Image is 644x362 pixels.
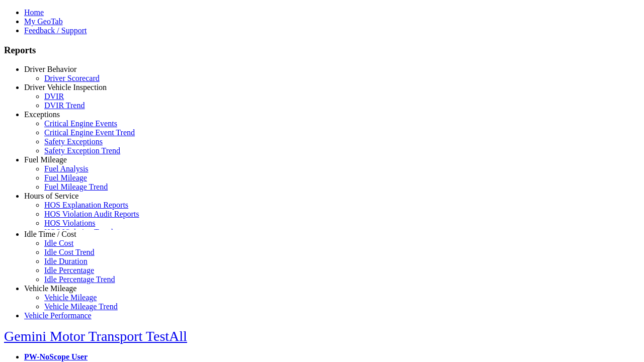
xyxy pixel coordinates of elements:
a: Idle Percentage Trend [44,275,115,284]
a: Critical Engine Events [44,119,117,128]
a: Vehicle Performance [24,311,92,320]
a: HOS Violation Trend [44,228,113,236]
a: Hours of Service [24,192,78,200]
a: DVIR [44,92,64,101]
a: Fuel Mileage [24,155,67,164]
a: Idle Percentage [44,266,94,275]
a: Idle Cost [44,239,73,247]
a: HOS Explanation Reports [44,201,128,209]
a: Fuel Mileage Trend [44,183,108,191]
a: Vehicle Mileage [44,293,97,302]
a: Home [24,8,44,17]
a: Critical Engine Event Trend [44,128,135,137]
a: Fuel Mileage [44,173,87,182]
a: HOS Violation Audit Reports [44,210,139,218]
a: Safety Exception Trend [44,146,120,155]
a: DVIR Trend [44,101,85,110]
a: HOS Violations [44,219,95,227]
a: Fuel Analysis [44,164,89,173]
a: Driver Vehicle Inspection [24,83,107,92]
a: Idle Time / Cost [24,230,76,238]
h3: Reports [4,45,640,56]
a: Idle Duration [44,257,88,265]
a: Driver Scorecard [44,74,100,82]
a: Driver Behavior [24,65,76,73]
a: Vehicle Mileage [24,284,76,293]
a: Safety Exceptions [44,137,103,146]
a: Vehicle Mileage Trend [44,302,118,311]
a: Idle Cost Trend [44,248,95,256]
a: My GeoTab [24,17,63,26]
a: Feedback / Support [24,26,87,35]
a: Exceptions [24,110,60,119]
a: Gemini Motor Transport TestAll [4,328,187,344]
a: PW-NoScope User [24,352,88,361]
